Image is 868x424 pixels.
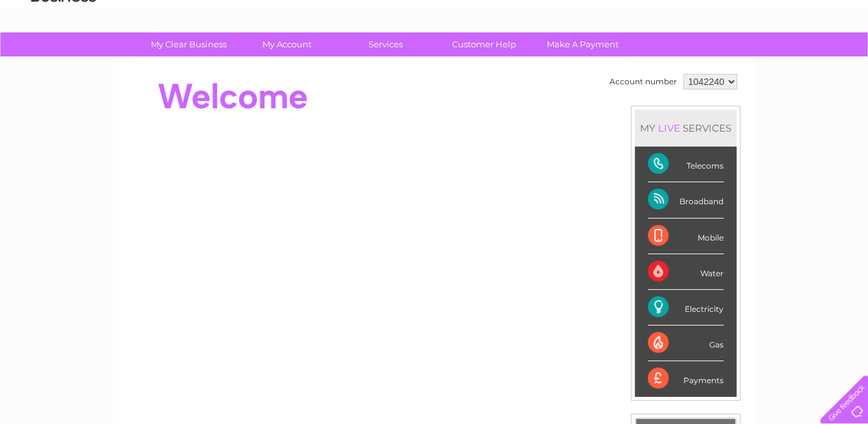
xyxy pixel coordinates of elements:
div: Gas [648,325,724,361]
a: My Clear Business [135,32,242,56]
a: Log out [825,55,856,65]
div: Telecoms [648,147,724,182]
div: MY SERVICES [635,110,737,147]
a: Energy [672,55,701,65]
div: Payments [648,361,724,396]
div: Mobile [648,218,724,254]
a: Make A Payment [529,32,636,56]
div: Electricity [648,290,724,325]
a: 0333 014 3131 [624,6,713,23]
img: logo.png [30,34,97,73]
a: Blog [755,55,774,65]
div: Water [648,254,724,290]
a: Customer Help [431,32,538,56]
div: Clear Business is a trading name of Verastar Limited (registered in [GEOGRAPHIC_DATA] No. 3667643... [129,7,741,63]
a: Services [332,32,439,56]
a: Contact [782,55,814,65]
a: My Account [234,32,341,56]
td: Account number [606,71,680,93]
a: Telecoms [709,55,748,65]
a: Water [640,55,665,65]
div: LIVE [656,122,683,134]
div: Broadband [648,182,724,218]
